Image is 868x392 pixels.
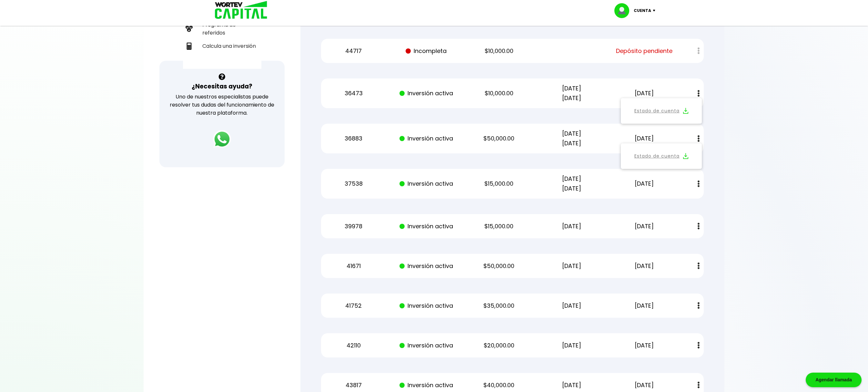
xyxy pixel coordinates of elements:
[323,179,384,189] p: 37538
[541,380,602,390] p: [DATE]
[614,341,675,350] p: [DATE]
[614,179,675,189] p: [DATE]
[183,18,261,39] a: Programa de referidos
[192,82,252,91] h3: ¿Necesitas ayuda?
[468,179,530,189] p: $15,000.00
[541,174,602,193] p: [DATE] [DATE]
[625,147,698,165] button: Estado de cuenta
[396,88,457,98] p: Inversión activa
[634,107,680,115] a: Estado de cuenta
[213,130,231,148] img: logos_whatsapp-icon.242b2217.svg
[186,25,193,32] img: recomiendanos-icon.9b8e9327.svg
[186,43,193,50] img: calculadora-icon.17d418c4.svg
[651,10,660,12] img: icon-down
[396,46,457,56] p: Incompleta
[614,380,675,390] p: [DATE]
[468,134,530,143] p: $50,000.00
[541,341,602,350] p: [DATE]
[396,134,457,143] p: Inversión activa
[541,84,602,103] p: [DATE] [DATE]
[468,46,530,56] p: $10,000.00
[183,39,261,53] a: Calcula una inversión
[614,222,675,231] p: [DATE]
[541,129,602,148] p: [DATE] [DATE]
[625,102,698,120] button: Estado de cuenta
[468,222,530,231] p: $15,000.00
[323,380,384,390] p: 43817
[468,341,530,350] p: $20,000.00
[468,261,530,271] p: $50,000.00
[168,93,277,117] p: Uno de nuestros especialistas puede resolver tus dudas del funcionamiento de nuestra plataforma.
[468,88,530,98] p: $10,000.00
[614,261,675,271] p: [DATE]
[614,3,634,18] img: profile-image
[396,301,457,311] p: Inversión activa
[396,261,457,271] p: Inversión activa
[323,134,384,143] p: 36883
[323,261,384,271] p: 41671
[541,222,602,231] p: [DATE]
[396,380,457,390] p: Inversión activa
[541,261,602,271] p: [DATE]
[614,88,675,98] p: [DATE]
[541,301,602,311] p: [DATE]
[634,6,651,15] p: Cuenta
[468,301,530,311] p: $35,000.00
[323,222,384,231] p: 39978
[468,380,530,390] p: $40,000.00
[396,341,457,350] p: Inversión activa
[806,373,862,387] div: Agendar llamada
[396,222,457,231] p: Inversión activa
[396,179,457,189] p: Inversión activa
[323,341,384,350] p: 42110
[614,134,675,143] p: [DATE]
[616,46,672,56] span: Depósito pendiente
[614,301,675,311] p: [DATE]
[323,301,384,311] p: 41752
[323,46,384,56] p: 44717
[323,88,384,98] p: 36473
[634,152,680,160] a: Estado de cuenta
